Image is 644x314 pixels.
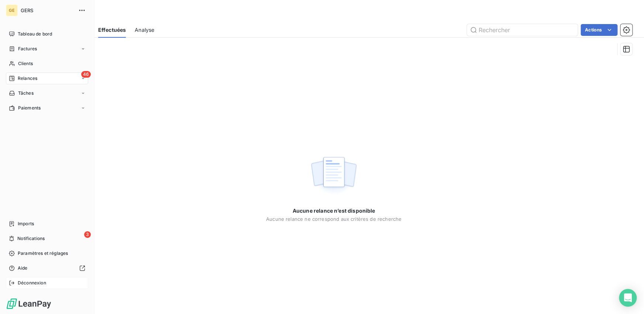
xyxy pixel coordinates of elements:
[18,220,34,227] span: Imports
[6,87,88,99] a: Tâches
[467,24,578,36] input: Rechercher
[6,218,88,230] a: Imports
[6,247,88,259] a: Paramètres et réglages
[18,60,33,67] span: Clients
[18,265,28,271] span: Aide
[6,262,88,274] a: Aide
[21,7,74,13] span: GERS
[135,26,154,34] span: Analyse
[6,58,88,70] a: Clients
[18,75,37,82] span: Relances
[18,90,34,97] span: Tâches
[6,72,88,84] a: 46Relances
[18,105,41,111] span: Paiements
[6,4,18,16] div: GE
[98,26,126,34] span: Effectuées
[81,71,91,78] span: 46
[6,28,88,40] a: Tableau de bord
[293,207,375,215] span: Aucune relance n’est disponible
[266,216,402,222] span: Aucune relance ne correspond aux critères de recherche
[18,250,68,257] span: Paramètres et réglages
[18,31,52,37] span: Tableau de bord
[6,298,52,310] img: Logo LeanPay
[6,102,88,114] a: Paiements
[6,43,88,55] a: Factures
[619,289,637,307] div: Open Intercom Messenger
[310,153,357,199] img: empty state
[18,45,37,52] span: Factures
[84,231,91,238] span: 3
[18,280,46,286] span: Déconnexion
[581,24,617,36] button: Actions
[17,235,45,242] span: Notifications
